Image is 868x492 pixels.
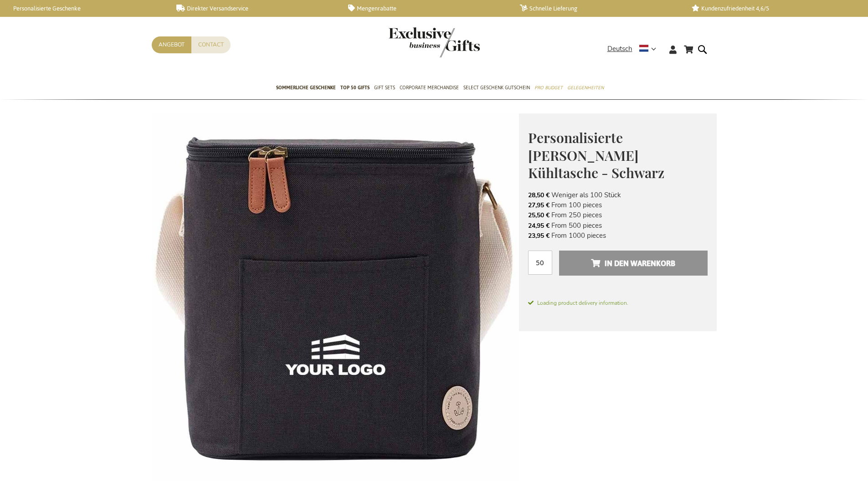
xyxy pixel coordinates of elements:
[348,5,505,12] a: Mengenrabatte
[528,190,708,200] li: Weniger als 100 Stück
[607,44,632,54] span: Deutsch
[191,36,231,53] a: Contact
[567,77,604,100] a: Gelegenheiten
[276,77,336,100] a: Sommerliche geschenke
[340,83,370,92] span: TOP 50 Gifts
[176,5,334,12] a: Direkter Versandservice
[520,5,677,12] a: Schnelle Lieferung
[528,210,708,220] li: From 250 pieces
[400,77,459,100] a: Corporate Merchandise
[400,83,459,92] span: Corporate Merchandise
[528,231,550,240] span: 23,95 €
[152,113,519,481] img: Personalised Sortino Cooler Bag - Black
[374,83,395,92] span: Gift Sets
[389,27,480,57] img: Exclusive Business gifts logo
[374,77,395,100] a: Gift Sets
[463,83,530,92] span: Select Geschenk Gutschein
[528,221,550,230] span: 24,95 €
[534,77,563,100] a: Pro Budget
[528,299,708,307] span: Loading product delivery information.
[534,83,563,92] span: Pro Budget
[152,36,191,53] a: Angebot
[528,251,552,275] input: Menge
[567,83,604,92] span: Gelegenheiten
[5,5,162,12] a: Personalisierte Geschenke
[528,201,550,210] span: 27,95 €
[528,231,708,241] li: From 1000 pieces
[389,27,434,57] a: store logo
[528,220,708,231] li: From 500 pieces
[528,200,708,210] li: From 100 pieces
[276,83,336,92] span: Sommerliche geschenke
[463,77,530,100] a: Select Geschenk Gutschein
[528,211,550,220] span: 25,50 €
[692,5,849,12] a: Kundenzufriedenheit 4,6/5
[528,128,664,182] span: Personalisierte [PERSON_NAME] Kühltasche - Schwarz
[528,191,550,200] span: 28,50 €
[340,77,370,100] a: TOP 50 Gifts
